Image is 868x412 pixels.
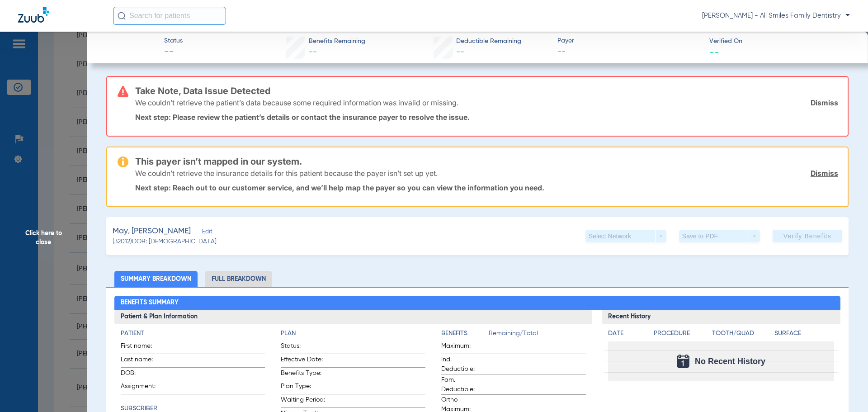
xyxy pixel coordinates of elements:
p: We couldn’t retrieve the patient’s data because some required information was invalid or missing. [135,98,458,107]
h4: Date [608,329,646,338]
span: -- [309,48,317,56]
a: Dismiss [811,98,838,107]
span: -- [557,46,702,57]
h3: This payer isn’t mapped in our system. [135,157,838,166]
h4: Patient [121,329,265,338]
img: warning-icon [118,156,128,167]
span: Waiting Period: [281,395,325,407]
span: Deductible Remaining [456,37,521,46]
img: Search Icon [118,12,126,20]
span: -- [164,46,183,59]
span: Last name: [121,355,165,367]
img: error-icon [118,86,128,97]
span: -- [456,48,464,56]
span: Verified On [709,37,854,46]
p: Next step: Please review the patient’s details or contact the insurance payer to resolve the issue. [135,113,838,122]
h4: Plan [281,329,425,338]
app-breakdown-title: Tooth/Quad [712,329,772,341]
h3: Patient & Plan Information [114,310,592,324]
span: Status: [281,341,325,354]
h4: Tooth/Quad [712,329,772,338]
span: DOB: [121,369,165,381]
li: Summary Breakdown [114,271,198,287]
span: Edit [202,228,210,237]
p: Next step: Reach out to our customer service, and we’ll help map the payer so you can view the in... [135,183,838,192]
span: Benefits Remaining [309,37,365,46]
app-breakdown-title: Surface [774,329,834,341]
img: Calendar [677,355,689,368]
h4: Surface [774,329,834,338]
li: Full Breakdown [205,271,272,287]
span: Payer [557,36,702,46]
span: -- [709,47,719,57]
h4: Benefits [441,329,489,338]
h3: Take Note, Data Issue Detected [135,86,838,95]
span: (32012) DOB: [DEMOGRAPHIC_DATA] [113,237,217,246]
span: Status [164,36,183,46]
span: First name: [121,341,165,354]
span: [PERSON_NAME] - All Smiles Family Dentistry [702,11,850,20]
iframe: Chat Widget [823,369,868,412]
span: Effective Date: [281,355,325,367]
span: Assignment: [121,382,165,394]
h2: Benefits Summary [114,296,841,310]
span: Benefits Type: [281,369,325,381]
span: Ind. Deductible: [441,355,486,374]
h3: Recent History [602,310,841,324]
input: Search for patients [113,7,226,25]
span: May, [PERSON_NAME] [113,226,191,237]
span: No Recent History [695,357,765,366]
span: Remaining/Total [489,329,586,341]
app-breakdown-title: Procedure [654,329,709,341]
span: Fam. Deductible: [441,375,486,394]
p: We couldn’t retrieve the insurance details for this patient because the payer isn’t set up yet. [135,169,438,178]
span: Plan Type: [281,382,325,394]
span: Maximum: [441,341,486,354]
img: Zuub Logo [18,7,49,23]
h4: Procedure [654,329,709,338]
app-breakdown-title: Date [608,329,646,341]
app-breakdown-title: Benefits [441,329,489,341]
a: Dismiss [811,169,838,178]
